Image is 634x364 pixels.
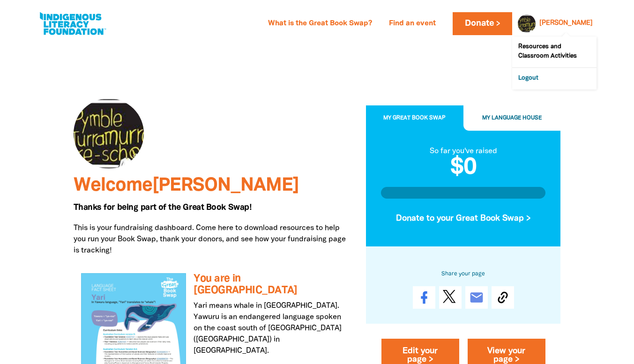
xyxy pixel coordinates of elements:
h2: $0 [381,157,546,179]
span: My Great Book Swap [383,116,446,121]
a: [PERSON_NAME] [539,20,593,27]
span: My Language House [482,116,542,121]
button: Copy Link [492,287,514,309]
a: Share [413,287,435,309]
button: My Great Book Swap [366,106,463,131]
a: Resources and Classroom Activities [512,37,597,67]
div: So far you've raised [381,146,546,157]
h3: You are in [GEOGRAPHIC_DATA] [194,273,344,296]
span: Thanks for being part of the Great Book Swap! [74,204,252,211]
a: Post [439,287,462,309]
button: Donate to your Great Book Swap > [381,206,546,231]
a: email [465,287,488,309]
a: Logout [512,68,597,89]
a: Find an event [383,16,441,31]
a: Donate [453,12,512,35]
i: email [469,290,484,305]
button: My Language House [463,106,561,131]
span: Welcome [PERSON_NAME] [74,177,299,194]
h6: Share your page [381,269,546,279]
a: What is the Great Book Swap? [262,16,378,31]
p: This is your fundraising dashboard. Come here to download resources to help you run your Book Swa... [74,223,352,256]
